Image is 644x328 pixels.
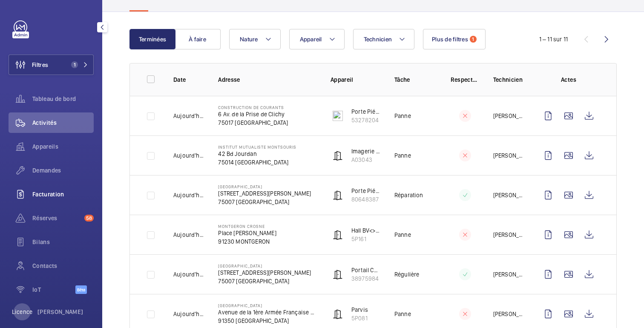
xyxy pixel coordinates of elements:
font: Réserves [32,215,57,222]
font: A03043 [351,156,372,163]
font: [STREET_ADDRESS][PERSON_NAME] [218,190,311,197]
font: Institut Mutualiste Montsouris [218,144,296,150]
font: 1 [74,62,76,68]
font: Aujourd'hui [173,231,205,238]
font: [GEOGRAPHIC_DATA] [218,184,262,189]
font: Bêta [77,287,85,292]
button: Appareil [289,29,345,49]
font: 91230 MONTGERON [218,238,270,245]
font: Contacts [32,262,57,269]
img: automatic_door.svg [333,150,343,161]
font: 42 Bd Jourdan [218,150,256,157]
font: Panne [394,152,411,159]
font: Aujourd'hui [173,311,205,317]
font: Aujourd'hui [173,271,205,278]
font: Appareils [32,143,58,150]
button: Terminées [129,29,175,49]
font: [PERSON_NAME] [493,231,536,238]
font: MONTGERON CROSNE [218,224,265,229]
font: 75014 [GEOGRAPHIC_DATA] [218,159,288,166]
font: Tâche [394,76,410,83]
img: automatic_door.svg [333,190,343,200]
font: [GEOGRAPHIC_DATA] [218,303,262,308]
font: Plus de filtres [432,36,468,43]
button: À faire [175,29,221,49]
font: Aujourd'hui [173,152,205,159]
font: 6 Av. de la Prise de Clichy [218,111,285,118]
font: Bilans [32,239,50,245]
font: [PERSON_NAME] [493,311,536,317]
font: Date [173,76,186,83]
button: Nature [229,29,281,49]
button: Technicien [353,29,415,49]
font: Panne [394,112,411,119]
font: 1 [472,36,474,42]
font: [PERSON_NAME] [493,112,536,119]
font: Imagerie couloir entrée IRM/SCAN [351,148,440,155]
font: [PERSON_NAME] [493,271,536,278]
font: Avenue de la 1ère Armée Française Rhin et Danube [218,309,351,316]
font: Nature [240,36,258,43]
font: Porte Piétonne [351,108,391,115]
font: [PERSON_NAME] [37,308,83,315]
font: Panne [394,231,411,238]
font: Filtres [32,61,48,68]
button: Filtres1 [9,55,94,75]
font: 38975984 [351,275,379,282]
font: Respecter le délai [451,76,500,83]
img: automatic_door.svg [333,309,343,319]
img: automatic_door.svg [333,269,343,279]
font: Technicien [493,76,523,83]
font: [PERSON_NAME] [493,152,536,159]
font: Porte Piétonne intérieure Bat Treille entrée principale [351,187,491,194]
font: 75007 [GEOGRAPHIC_DATA] [218,199,289,205]
font: Aujourd'hui [173,192,205,199]
font: [GEOGRAPHIC_DATA] [218,263,262,268]
font: Facturation [32,191,64,198]
font: Parvis [351,306,368,313]
font: CONSTRUCTION DE COURANTS [218,105,284,110]
font: Réparation [394,192,423,199]
font: Appareil [300,36,322,43]
font: Terminées [139,36,166,43]
font: 91350 [GEOGRAPHIC_DATA] [218,317,289,324]
img: automatic_door.svg [333,230,343,240]
font: [STREET_ADDRESS][PERSON_NAME] [218,269,311,276]
font: [PERSON_NAME] [493,192,536,199]
font: IoT [32,286,41,293]
font: 5P161 [351,236,366,242]
font: 5P081 [351,315,368,322]
font: 75017 [GEOGRAPHIC_DATA] [218,119,288,126]
font: Aujourd'hui [173,112,205,119]
font: Licence [12,308,32,315]
font: 80648387 [351,196,379,203]
font: Régulière [394,271,420,278]
font: 1 – 11 sur 11 [539,36,568,43]
font: 75007 [GEOGRAPHIC_DATA] [218,278,289,285]
font: Tableau de bord [32,95,76,102]
font: Activités [32,119,57,126]
font: Appareil [331,76,354,83]
font: Place [PERSON_NAME] [218,230,276,236]
font: 58 [86,215,92,221]
font: Portail Coulissant vitré [351,267,411,273]
button: Plus de filtres1 [423,29,486,49]
font: Adresse [218,76,240,83]
font: À faire [189,36,206,43]
img: telescopic_pedestrian_door.svg [333,111,343,121]
font: Hall BV<>Parvis [351,227,392,234]
font: Technicien [364,36,392,43]
font: 53278204 [351,117,379,124]
font: Panne [394,311,411,317]
font: Demandes [32,167,61,174]
font: Actes [561,76,576,83]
